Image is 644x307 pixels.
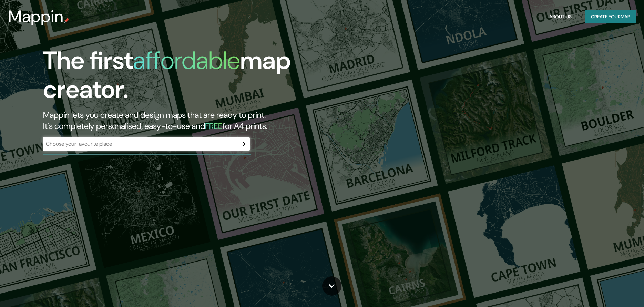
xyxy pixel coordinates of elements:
[546,10,574,23] button: About Us
[205,121,223,131] h5: FREE
[133,44,240,76] h1: affordable
[43,110,365,132] h2: Mappin lets you create and design maps that are ready to print. It's completely personalised, eas...
[585,10,636,23] button: Create yourmap
[64,18,69,23] img: mappin-pin
[8,7,64,26] h3: Mappin
[43,140,236,148] input: Choose your favourite place
[583,280,636,299] iframe: Help widget launcher
[43,46,365,110] h1: The first map creator.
